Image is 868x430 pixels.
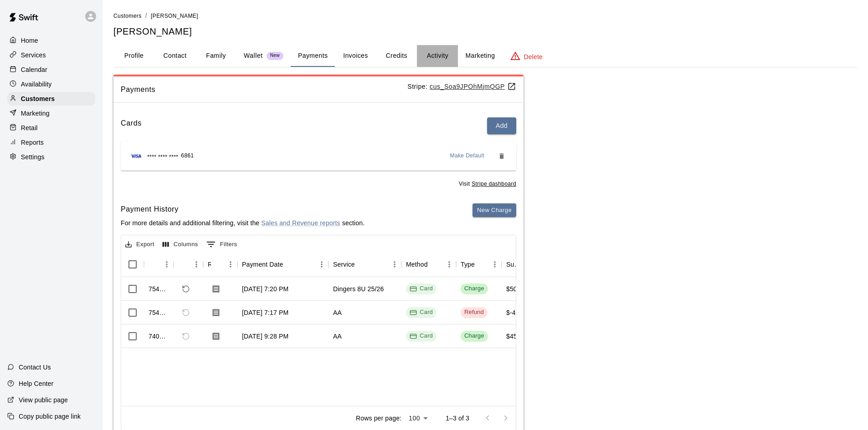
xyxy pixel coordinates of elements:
[430,83,516,90] a: cus_Soa9JPOhMjmQGP
[181,152,194,161] span: 6861
[154,45,195,67] button: Contact
[19,412,81,421] p: Copy public page link
[458,45,502,67] button: Marketing
[21,80,52,89] p: Availability
[149,258,161,271] button: Sort
[506,252,521,277] div: Subtotal
[376,45,417,67] button: Credits
[144,252,174,277] div: Id
[7,106,95,120] a: Marketing
[472,181,516,187] a: Stripe dashboard
[203,252,237,277] div: Receipt
[7,34,95,47] div: Home
[267,53,283,59] span: New
[291,45,335,67] button: Payments
[208,281,224,297] button: Download Receipt
[405,412,431,425] div: 100
[7,121,95,135] a: Retail
[149,308,169,317] div: 754742
[244,51,263,61] p: Wallet
[19,379,53,388] p: Help Center
[149,284,169,293] div: 754751
[388,258,401,271] button: Menu
[113,11,857,21] nav: breadcrumb
[160,238,200,252] button: Select columns
[178,329,194,344] span: This payment has already been refunded. The refund has ID 754742
[7,136,95,149] a: Reports
[329,252,401,277] div: Service
[473,203,516,218] button: New Charge
[208,304,224,321] button: Download Receipt
[224,258,237,271] button: Menu
[208,252,211,277] div: Receipt
[410,308,433,317] div: Card
[178,305,194,320] span: Cannot refund a payment with type REFUND
[178,281,194,297] span: Refund payment
[121,84,407,96] span: Payments
[461,252,475,277] div: Type
[123,238,157,252] button: Export
[475,258,488,271] button: Sort
[121,117,142,134] h6: Cards
[21,94,55,103] p: Customers
[211,258,224,271] button: Sort
[21,123,38,132] p: Retail
[333,308,342,317] div: AA
[121,218,365,228] p: For more details and additional filtering, visit the section.
[208,328,224,344] button: Download Receipt
[283,258,296,271] button: Sort
[333,332,342,341] div: AA
[333,284,384,293] div: Dingers 8U 25/26
[506,308,529,317] div: $-45.00
[7,92,95,106] a: Customers
[242,284,288,293] div: Aug 13, 2025, 7:20 PM
[21,109,50,118] p: Marketing
[447,149,488,163] button: Make Default
[410,284,433,293] div: Card
[7,63,95,76] a: Calendar
[524,52,543,61] p: Delete
[160,258,174,271] button: Menu
[464,332,484,340] div: Charge
[7,150,95,164] a: Settings
[19,363,51,372] p: Contact Us
[464,284,484,293] div: Charge
[506,332,526,341] div: $45.00
[406,252,428,277] div: Method
[442,258,456,271] button: Menu
[242,332,288,341] div: Aug 5, 2025, 9:28 PM
[355,258,368,271] button: Sort
[464,308,484,317] div: Refund
[494,149,509,163] button: Remove
[113,45,857,67] div: basic tabs example
[21,36,38,45] p: Home
[356,414,401,423] p: Rows per page:
[21,138,44,147] p: Reports
[190,258,203,271] button: Menu
[407,82,516,91] p: Stripe:
[488,258,502,271] button: Menu
[487,117,516,134] button: Add
[113,13,142,19] span: Customers
[506,284,526,293] div: $50.00
[456,252,502,277] div: Type
[195,45,236,67] button: Family
[7,77,95,91] div: Availability
[151,13,198,19] span: [PERSON_NAME]
[121,203,365,215] h6: Payment History
[204,237,240,252] button: Show filters
[149,332,169,341] div: 740355
[113,12,142,19] a: Customers
[21,51,46,60] p: Services
[410,332,433,340] div: Card
[315,258,329,271] button: Menu
[333,252,355,277] div: Service
[7,48,95,62] a: Services
[446,414,469,423] p: 1–3 of 3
